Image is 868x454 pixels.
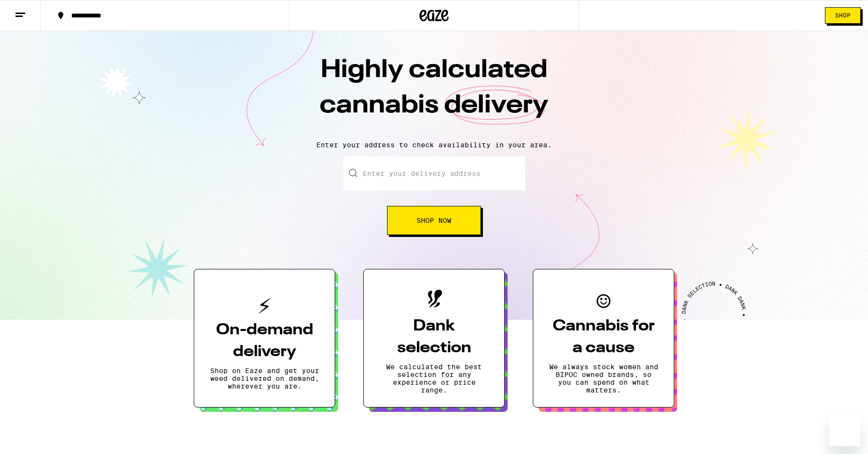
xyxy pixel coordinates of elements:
iframe: Button to launch messaging window [829,415,860,446]
h1: Highly calculated cannabis delivery [264,53,604,133]
p: Enter your address to check availability in your area. [10,141,858,149]
button: Dank selectionWe calculated the best selection for any experience or price range. [363,269,505,407]
input: Enter your delivery address [343,157,525,190]
a: Shop [818,7,868,24]
p: We calculated the best selection for any experience or price range. [379,363,489,394]
button: On-demand deliveryShop on Eaze and get your weed delivered on demand, wherever you are. [194,269,335,407]
h3: Cannabis for a cause [549,315,658,359]
button: Shop [825,7,861,24]
span: Shop Now [417,217,451,224]
p: We always stock women and BIPOC owned brands, so you can spend on what matters. [549,363,658,394]
p: Shop on Eaze and get your weed delivered on demand, wherever you are. [210,367,319,390]
button: Cannabis for a causeWe always stock women and BIPOC owned brands, so you can spend on what matters. [533,269,674,407]
span: Shop [835,13,851,18]
h3: On-demand delivery [210,319,319,363]
button: Shop Now [387,206,481,235]
h3: Dank selection [379,315,489,359]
